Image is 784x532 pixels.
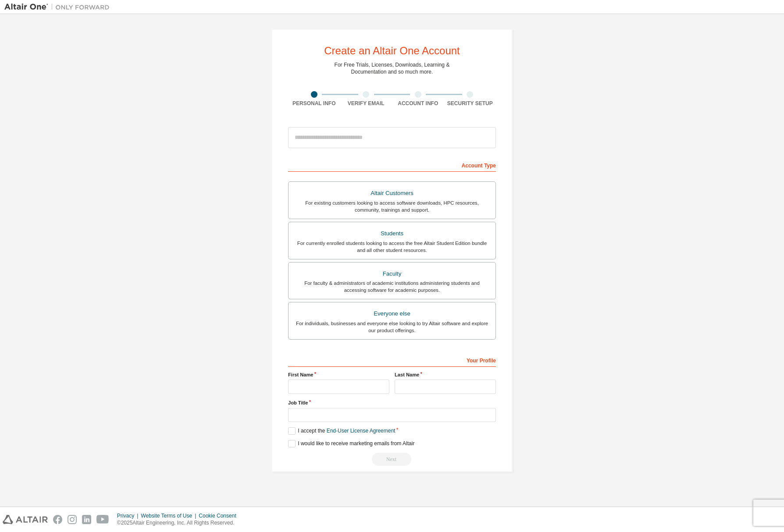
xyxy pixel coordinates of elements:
label: Last Name [395,371,496,378]
p: © 2025 Altair Engineering, Inc. All Rights Reserved. [117,519,242,527]
div: For faculty & administrators of academic institutions administering students and accessing softwa... [294,280,490,294]
div: Personal Info [288,100,340,107]
div: Students [294,227,490,240]
div: Faculty [294,268,490,280]
div: Everyone else [294,308,490,320]
img: linkedin.svg [82,515,91,524]
div: Cookie Consent [199,512,241,519]
label: I would like to receive marketing emails from Altair [288,440,414,447]
img: altair_logo.svg [3,515,48,524]
div: Privacy [117,512,141,519]
div: Account Type [288,158,496,172]
div: Website Terms of Use [141,512,199,519]
img: Altair One [4,3,114,11]
div: For Free Trials, Licenses, Downloads, Learning & Documentation and so much more. [335,61,450,75]
a: End-User License Agreement [327,428,396,434]
img: instagram.svg [68,515,77,524]
label: Job Title [288,399,496,406]
div: For currently enrolled students looking to access the free Altair Student Edition bundle and all ... [294,240,490,254]
label: I accept the [288,427,395,435]
div: Security Setup [444,100,496,107]
div: For existing customers looking to access software downloads, HPC resources, community, trainings ... [294,199,490,213]
img: youtube.svg [96,515,109,524]
div: Altair Customers [294,187,490,199]
div: Your Profile [288,353,496,367]
div: For individuals, businesses and everyone else looking to try Altair software and explore our prod... [294,320,490,334]
img: facebook.svg [53,515,62,524]
div: Verify Email [340,100,392,107]
label: First Name [288,371,389,378]
div: Read and acccept EULA to continue [288,453,496,466]
div: Create an Altair One Account [324,46,460,56]
div: Account Info [392,100,444,107]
